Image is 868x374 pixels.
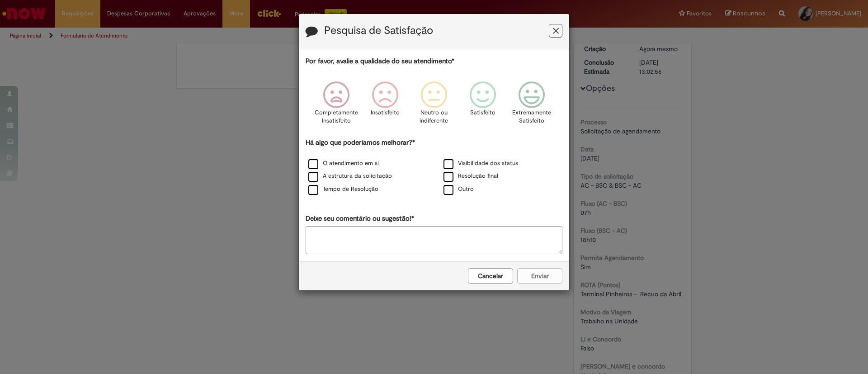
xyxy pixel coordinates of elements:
label: Visibilidade dos status [443,159,518,168]
p: Insatisfeito [371,109,400,117]
p: Satisfeito [470,109,495,117]
label: A estrutura da solicitação [308,172,392,180]
div: Insatisfeito [362,75,408,137]
p: Completamente Insatisfeito [315,109,358,125]
button: Cancelar [468,268,513,284]
div: Neutro ou indiferente [411,75,457,137]
label: Outro [443,185,474,194]
label: Tempo de Resolução [308,185,378,194]
div: Satisfeito [460,75,506,137]
label: Por favor, avalie a qualidade do seu atendimento* [306,57,454,66]
div: Há algo que poderíamos melhorar?* [306,138,562,196]
p: Neutro ou indiferente [418,109,450,125]
label: Resolução final [443,172,498,180]
div: Completamente Insatisfeito [313,75,359,137]
label: Deixe seu comentário ou sugestão!* [306,214,414,223]
label: Pesquisa de Satisfação [324,25,433,37]
label: O atendimento em si [308,159,379,168]
p: Extremamente Satisfeito [512,109,551,125]
div: Extremamente Satisfeito [509,75,555,137]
